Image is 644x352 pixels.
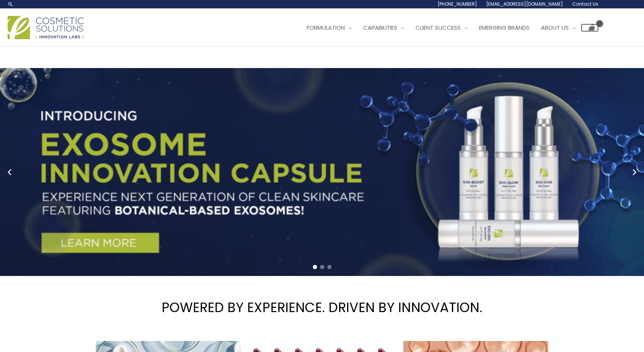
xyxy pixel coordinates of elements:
span: Go to slide 2 [320,265,324,269]
a: Client Success [410,16,473,39]
span: Formulation [307,24,345,32]
span: [PHONE_NUMBER] [438,1,477,7]
span: Emerging Brands [479,24,530,32]
a: About Us [535,16,581,39]
span: Contact Us [572,1,598,7]
span: Go to slide 1 [313,265,317,269]
nav: Site Navigation [295,16,598,39]
button: Previous slide [4,166,15,178]
span: Capabilities [363,24,397,32]
button: Next slide [629,166,640,178]
a: Formulation [301,16,357,39]
span: Client Success [416,24,461,32]
a: Search icon link [8,1,14,7]
img: Cosmetic Solutions Logo [8,16,84,39]
span: [EMAIL_ADDRESS][DOMAIN_NAME] [486,1,563,7]
span: About Us [541,24,569,32]
a: Emerging Brands [473,16,535,39]
span: Go to slide 3 [327,265,332,269]
a: View Shopping Cart, empty [581,24,598,32]
a: Capabilities [357,16,410,39]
